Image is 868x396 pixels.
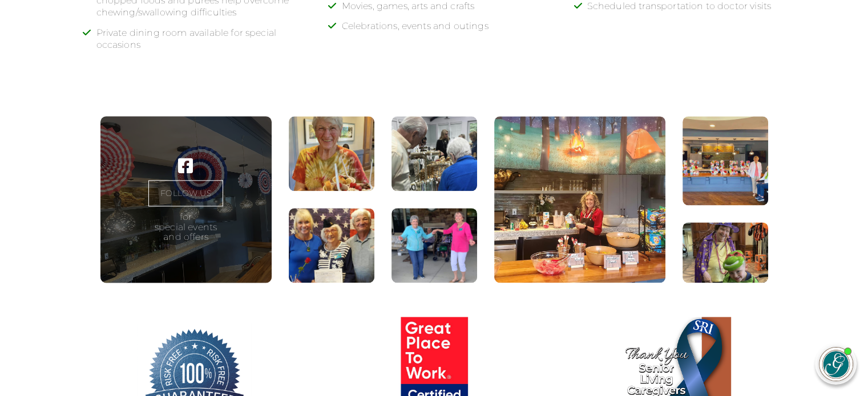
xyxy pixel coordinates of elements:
[178,157,193,174] a: Visit our ' . $platform_name . ' page
[148,180,223,206] a: FOLLOW US
[155,212,217,242] p: for special events and offers
[96,27,297,60] li: Private dining room available for special occasions
[342,21,543,41] li: Celebrations, events and outings
[819,348,853,381] img: avatar
[587,1,788,21] li: Scheduled transportation to doctor visits
[342,1,543,21] li: Movies, games, arts and crafts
